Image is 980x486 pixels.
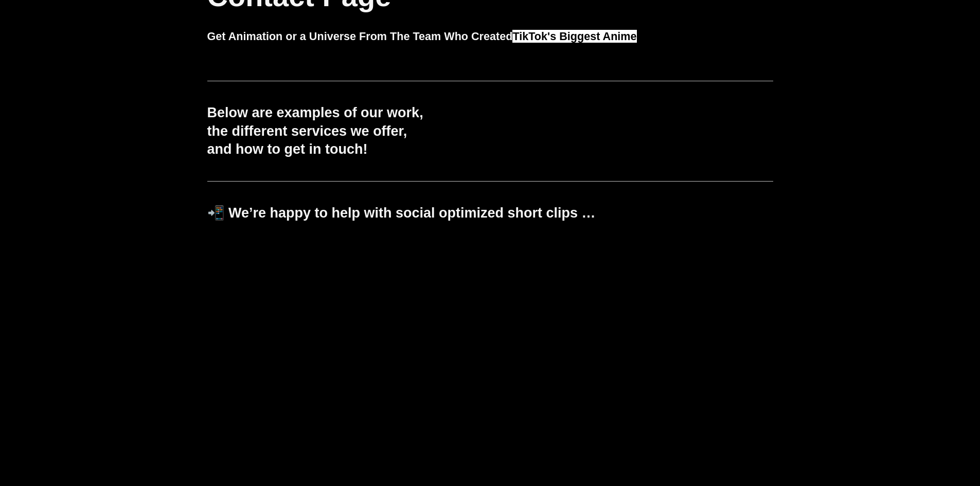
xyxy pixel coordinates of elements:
span: TikTok's Biggest Anime [512,30,636,43]
h1: Below are examples of our work, the different services we offer, and how to get in touch! [207,104,773,158]
h2: Get Animation or a Universe From The Team Who Created [207,29,773,44]
h1: 📲 We’re happy to help with social optimized short clips … [207,204,773,222]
